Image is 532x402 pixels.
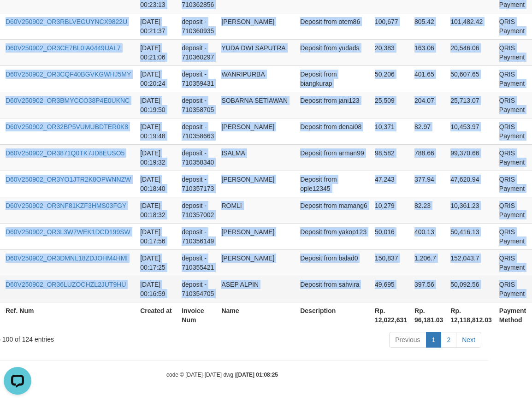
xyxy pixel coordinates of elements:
[496,171,530,197] td: QRIS Payment
[371,171,411,197] td: 47,243
[6,254,128,262] a: D60V250902_OR3DMNL18ZDJOHM4HMI
[496,92,530,118] td: QRIS Payment
[447,197,496,223] td: 10,361.23
[371,144,411,171] td: 98,582
[296,65,371,92] td: Deposit from biangkurap
[496,118,530,144] td: QRIS Payment
[411,249,447,276] td: 1,206.7
[371,276,411,302] td: 49,695
[371,92,411,118] td: 25,509
[426,332,442,348] a: 1
[447,249,496,276] td: 152,043.7
[136,171,178,197] td: [DATE] 00:18:40
[218,118,296,144] td: [PERSON_NAME]
[411,65,447,92] td: 401.65
[218,276,296,302] td: ASEP ALPIN
[296,92,371,118] td: Deposit from jani123
[6,149,124,157] a: D60V250902_OR3871Q0TK7JD8EUSO5
[6,176,131,183] a: D60V250902_OR3YO1JTR2K8OPWNNZW
[411,223,447,249] td: 400.13
[411,144,447,171] td: 788.66
[6,228,130,236] a: D60V250902_OR3L3W7WEK1DCD199SW
[296,302,371,328] th: Description
[447,118,496,144] td: 10,453.97
[496,13,530,39] td: QRIS Payment
[136,39,178,65] td: [DATE] 00:21:06
[447,92,496,118] td: 25,713.07
[136,223,178,249] td: [DATE] 00:17:56
[371,223,411,249] td: 50,016
[447,65,496,92] td: 50,607.65
[496,65,530,92] td: QRIS Payment
[411,171,447,197] td: 377.94
[496,144,530,171] td: QRIS Payment
[496,249,530,276] td: QRIS Payment
[6,71,131,78] a: D60V250902_OR3CQF40BGVKGWHJ5MY
[296,118,371,144] td: Deposit from denai08
[136,65,178,92] td: [DATE] 00:20:24
[178,302,218,328] th: Invoice Num
[6,44,121,52] a: D60V250902_OR3CE7BL0IA0449UAL7
[411,13,447,39] td: 805.42
[218,65,296,92] td: WANRIPURBA
[411,92,447,118] td: 204.07
[218,302,296,328] th: Name
[371,65,411,92] td: 50,206
[136,302,178,328] th: Created at
[178,92,218,118] td: deposit - 710358705
[178,39,218,65] td: deposit - 710360297
[296,197,371,223] td: Deposit from mamang6
[411,197,447,223] td: 82.23
[6,202,126,209] a: D60V250902_OR3NF81KZF3HMS03FGY
[6,18,127,25] a: D60V250902_OR3RBLVEGUYNCX9822U
[218,13,296,39] td: [PERSON_NAME]
[371,302,411,328] th: Rp. 12,022,631
[136,144,178,171] td: [DATE] 00:19:32
[6,123,128,130] a: D60V250902_OR32BP5VUMUBDTER0K8
[178,144,218,171] td: deposit - 710358340
[447,144,496,171] td: 99,370.66
[4,4,31,31] button: Open LiveChat chat widget
[178,249,218,276] td: deposit - 710355421
[456,332,481,348] a: Next
[218,39,296,65] td: YUDA DWI SAPUTRA
[218,171,296,197] td: [PERSON_NAME]
[136,249,178,276] td: [DATE] 00:17:25
[447,223,496,249] td: 50,416.13
[178,118,218,144] td: deposit - 710358663
[218,249,296,276] td: [PERSON_NAME]
[218,197,296,223] td: ROMLI
[178,171,218,197] td: deposit - 710357173
[371,13,411,39] td: 100,677
[447,276,496,302] td: 50,092.56
[447,302,496,328] th: Rp. 12,118,812.03
[166,372,278,378] small: code © [DATE]-[DATE] dwg |
[371,118,411,144] td: 10,371
[178,276,218,302] td: deposit - 710354705
[136,92,178,118] td: [DATE] 00:19:50
[496,39,530,65] td: QRIS Payment
[296,223,371,249] td: Deposit from yakop123
[496,223,530,249] td: QRIS Payment
[411,118,447,144] td: 82.97
[371,249,411,276] td: 150,837
[136,276,178,302] td: [DATE] 00:16:59
[218,223,296,249] td: [PERSON_NAME]
[371,39,411,65] td: 20,383
[496,197,530,223] td: QRIS Payment
[496,276,530,302] td: QRIS Payment
[296,276,371,302] td: Deposit from sahvira
[447,171,496,197] td: 47,620.94
[411,276,447,302] td: 397.56
[178,197,218,223] td: deposit - 710357002
[178,13,218,39] td: deposit - 710360935
[6,281,126,288] a: D60V250902_OR36LUZOCHZL2JUT9HU
[496,302,530,328] th: Payment Method
[296,144,371,171] td: Deposit from arman99
[218,144,296,171] td: ISALMA
[411,302,447,328] th: Rp. 96,181.03
[447,13,496,39] td: 101,482.42
[136,13,178,39] td: [DATE] 00:21:37
[296,39,371,65] td: Deposit from yudads
[447,39,496,65] td: 20,546.06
